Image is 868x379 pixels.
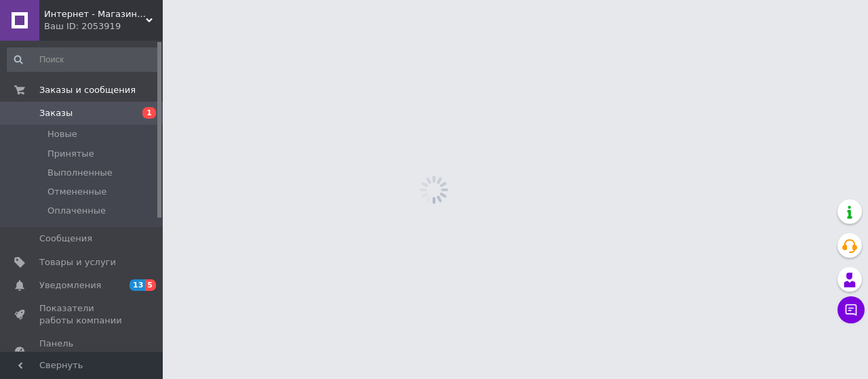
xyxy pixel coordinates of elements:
span: 5 [145,279,156,291]
span: Принятые [47,148,94,160]
span: Отмененные [47,186,106,198]
span: Уведомления [39,279,101,292]
span: Товары и услуги [39,256,116,268]
input: Поиск [7,47,160,72]
span: Новые [47,128,77,140]
span: Оплаченные [47,205,106,217]
span: 1 [142,107,156,119]
span: Заказы и сообщения [39,84,136,96]
span: Заказы [39,107,73,119]
span: Панель управления [39,338,125,362]
span: 13 [130,279,145,291]
span: Показатели работы компании [39,302,125,327]
div: Ваш ID: 2053919 [44,20,163,33]
span: Сообщения [39,233,92,245]
span: Интернет - Магазин "Piccola Italia" [44,8,146,20]
span: Выполненные [47,167,113,179]
button: Чат с покупателем [837,296,865,323]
